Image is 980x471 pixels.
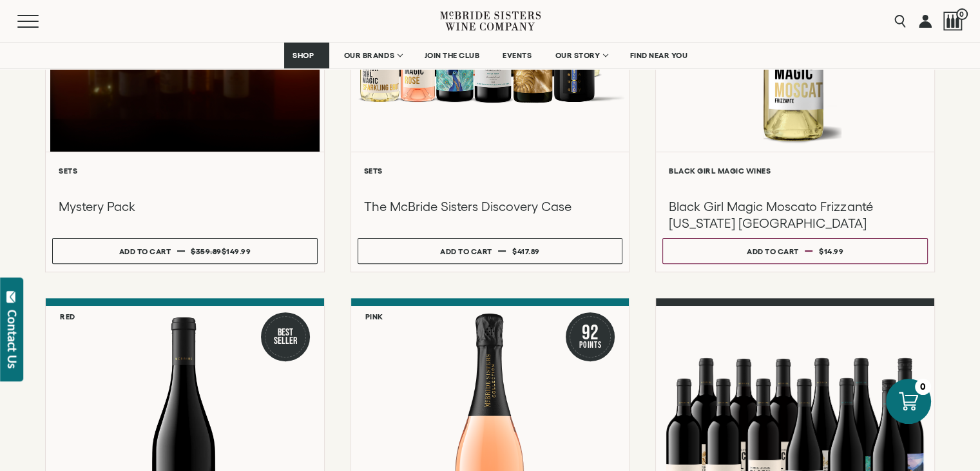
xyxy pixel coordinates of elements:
[365,312,383,321] h6: Pink
[336,43,410,68] a: OUR BRANDS
[416,43,488,68] a: JOIN THE CLUB
[956,8,968,20] span: 0
[669,198,921,232] h3: Black Girl Magic Moscato Frizzanté [US_STATE] [GEOGRAPHIC_DATA]
[747,242,799,261] div: Add to cart
[494,43,540,68] a: EVENTS
[503,51,532,60] span: EVENTS
[630,51,688,60] span: FIND NEAR YOU
[669,166,921,175] h6: Black Girl Magic Wines
[17,15,64,28] button: Mobile Menu Trigger
[819,247,843,256] span: $14.99
[191,247,222,256] s: $359.89
[358,238,623,264] button: Add to cart $417.89
[59,166,311,175] h6: Sets
[222,247,251,256] span: $149.99
[364,166,617,175] h6: Sets
[440,242,492,261] div: Add to cart
[915,379,931,395] div: 0
[555,51,600,60] span: OUR STORY
[60,312,75,321] h6: Red
[512,247,540,256] span: $417.89
[546,43,615,68] a: OUR STORY
[52,238,318,264] button: Add to cart $359.89 $149.99
[293,51,314,60] span: SHOP
[622,43,697,68] a: FIND NEAR YOU
[344,51,394,60] span: OUR BRANDS
[662,238,928,264] button: Add to cart $14.99
[364,198,617,215] h3: The McBride Sisters Discovery Case
[6,310,19,368] div: Contact Us
[119,242,171,261] div: Add to cart
[59,198,311,215] h3: Mystery Pack
[284,43,329,68] a: SHOP
[425,51,480,60] span: JOIN THE CLUB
